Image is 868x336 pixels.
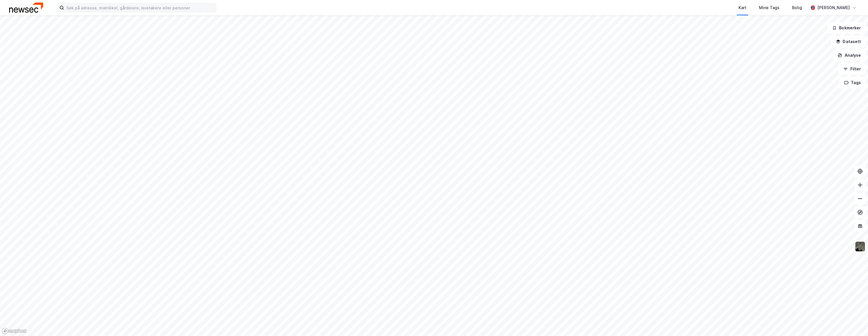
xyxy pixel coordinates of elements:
input: Søk på adresse, matrikkel, gårdeiere, leietakere eller personer [64,3,216,12]
div: Kart [739,4,746,11]
div: Bolig [792,4,802,11]
iframe: Chat Widget [840,309,868,336]
img: newsec-logo.f6e21ccffca1b3a03d2d.png [9,3,43,13]
div: [PERSON_NAME] [817,4,850,11]
div: Mine Tags [759,4,779,11]
div: Kontrollprogram for chat [840,309,868,336]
